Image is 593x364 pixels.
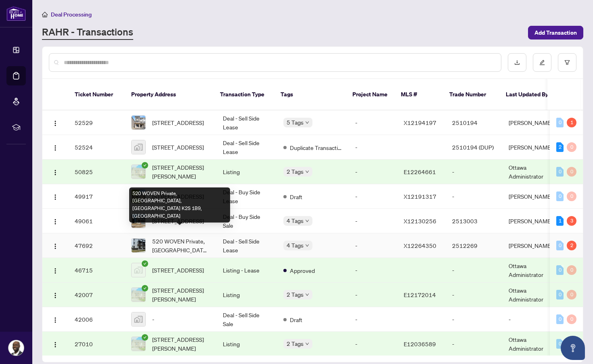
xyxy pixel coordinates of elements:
[68,79,125,110] th: Ticket Number
[142,260,148,267] span: check-circle
[443,79,499,110] th: Trade Number
[49,239,62,252] button: Logo
[52,120,59,127] img: Logo
[42,12,48,17] span: home
[216,110,277,135] td: Deal - Sell Side Lease
[216,332,277,356] td: Listing
[68,135,125,160] td: 52524
[394,79,443,110] th: MLS #
[68,160,125,184] td: 50825
[216,184,277,209] td: Deal - Buy Side Lease
[446,135,502,160] td: 2510194 (DUP)
[404,119,436,126] span: X12194197
[49,214,62,227] button: Logo
[534,26,577,39] span: Add Transaction
[556,191,564,201] div: 0
[132,312,145,326] img: thumbnail-img
[539,60,545,65] span: edit
[132,116,145,129] img: thumbnail-img
[446,332,502,356] td: -
[514,60,520,65] span: download
[567,167,576,177] div: 0
[287,290,304,299] span: 2 Tags
[49,190,62,203] button: Logo
[508,53,526,72] button: download
[556,339,564,349] div: 0
[152,163,210,181] span: [STREET_ADDRESS][PERSON_NAME]
[287,241,304,250] span: 4 Tags
[502,283,563,307] td: Ottawa Administrator
[216,283,277,307] td: Listing
[305,121,309,125] span: down
[502,160,563,184] td: Ottawa Administrator
[404,217,436,225] span: X12130256
[502,110,563,135] td: [PERSON_NAME]
[349,332,397,356] td: -
[404,193,436,200] span: X12191317
[558,53,576,72] button: filter
[446,160,502,184] td: -
[68,332,125,356] td: 27010
[142,285,148,291] span: check-circle
[52,169,59,176] img: Logo
[556,241,564,250] div: 0
[274,79,346,110] th: Tags
[132,165,145,179] img: thumbnail-img
[404,340,436,347] span: E12036589
[152,237,210,254] span: 520 WOVEN Private, [GEOGRAPHIC_DATA], [GEOGRAPHIC_DATA] K2S 1B9, [GEOGRAPHIC_DATA]
[152,118,204,127] span: [STREET_ADDRESS]
[502,233,563,258] td: [PERSON_NAME]
[349,307,397,332] td: -
[502,258,563,283] td: Ottawa Administrator
[287,216,304,225] span: 4 Tags
[349,209,397,233] td: -
[349,283,397,307] td: -
[446,258,502,283] td: -
[214,79,274,110] th: Transaction Type
[142,334,148,341] span: check-circle
[446,307,502,332] td: -
[567,142,576,152] div: 0
[502,307,563,332] td: -
[349,233,397,258] td: -
[404,168,436,175] span: E12264661
[556,167,564,177] div: 0
[556,216,564,226] div: 1
[567,216,576,226] div: 3
[152,266,204,275] span: [STREET_ADDRESS]
[567,265,576,275] div: 0
[52,218,59,225] img: Logo
[404,242,436,249] span: X12264350
[132,263,145,277] img: thumbnail-img
[556,290,564,300] div: 0
[152,286,210,304] span: [STREET_ADDRESS][PERSON_NAME]
[305,243,309,248] span: down
[567,314,576,324] div: 0
[49,264,62,277] button: Logo
[52,292,59,299] img: Logo
[68,233,125,258] td: 47692
[6,6,26,21] img: logo
[556,118,564,127] div: 0
[132,140,145,154] img: thumbnail-img
[132,337,145,351] img: thumbnail-img
[42,25,133,40] a: RAHR - Transactions
[68,258,125,283] td: 46715
[502,184,563,209] td: [PERSON_NAME]
[68,209,125,233] td: 49061
[446,283,502,307] td: -
[567,241,576,250] div: 2
[8,340,24,356] img: Profile Icon
[349,135,397,160] td: -
[49,165,62,178] button: Logo
[49,337,62,350] button: Logo
[446,184,502,209] td: -
[287,167,304,176] span: 2 Tags
[499,79,560,110] th: Last Updated By
[528,26,583,40] button: Add Transaction
[287,339,304,348] span: 2 Tags
[49,116,62,129] button: Logo
[290,315,302,324] span: Draft
[556,314,564,324] div: 0
[49,141,62,154] button: Logo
